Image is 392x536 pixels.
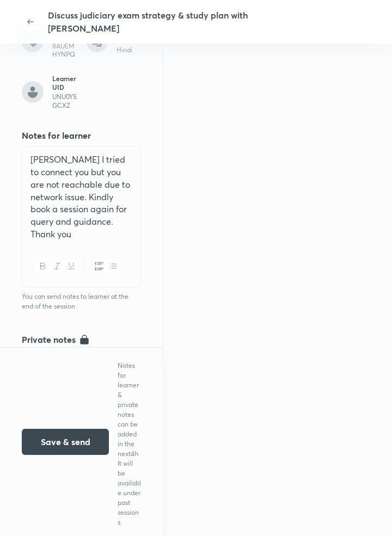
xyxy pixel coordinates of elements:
[22,429,109,455] button: Save & send
[42,9,72,17] span: Support
[52,93,77,109] h6: UNU0YSGCXZ
[30,153,132,240] p: [PERSON_NAME] I tried to connect you but you are not reachable due to network issue. Kindly book ...
[52,75,77,91] h6: Learner UID
[22,335,76,344] h4: Private notes
[48,9,266,35] p: Discuss judiciary exam strategy & study plan with [PERSON_NAME]
[117,46,142,54] h6: Hindi
[118,361,141,527] p: Notes for learner & private notes can be added in the next 4h . It will be available under past s...
[22,287,141,311] h6: You can send notes to learner at the end of the session
[52,42,77,59] h6: 8AUEMHYNPQ
[22,81,44,103] img: learner
[22,131,91,140] h4: Notes for learner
